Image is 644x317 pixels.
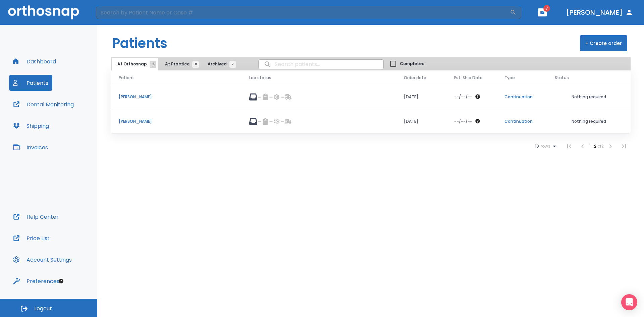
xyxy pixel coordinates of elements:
td: [DATE] [396,85,446,109]
span: Patient [119,75,134,81]
span: 2 [150,61,156,68]
span: 10 [535,144,539,149]
button: Preferences [9,273,63,289]
td: [DATE] [396,109,446,134]
span: 7 [229,61,236,68]
p: Nothing required [555,118,623,124]
span: Est. Ship Date [454,75,483,81]
p: [PERSON_NAME] [119,94,233,100]
input: Search by Patient Name or Case # [96,6,510,19]
input: search [259,58,383,71]
div: Open Intercom Messenger [621,294,637,310]
span: Type [504,75,515,81]
button: Patients [9,75,52,91]
button: + Create order [580,35,627,51]
span: of 2 [597,143,604,149]
button: Price List [9,230,54,246]
button: Shipping [9,118,53,134]
div: The date will be available after approving treatment plan [454,118,488,124]
span: Order date [404,75,426,81]
span: Logout [34,305,52,312]
span: 1 - 2 [589,143,597,149]
div: Tooltip anchor [58,278,64,284]
span: Archived [208,61,233,67]
p: Nothing required [555,94,623,100]
span: At Practice [165,61,196,67]
button: Account Settings [9,252,76,268]
div: The date will be available after approving treatment plan [454,94,488,100]
span: rows [539,144,550,149]
p: Continuation [504,94,539,100]
span: Completed [400,61,425,67]
button: Dental Monitoring [9,96,78,112]
span: Lab status [249,75,271,81]
span: 9 [192,61,199,68]
img: Orthosnap [8,5,79,19]
button: Help Center [9,209,63,225]
span: At Orthosnap [117,61,153,67]
p: [PERSON_NAME] [119,118,233,124]
div: tabs [112,58,239,70]
p: --/--/-- [454,118,472,124]
p: --/--/-- [454,94,472,100]
h1: Patients [112,33,167,53]
button: Dashboard [9,53,60,69]
span: 7 [543,5,550,12]
button: Invoices [9,139,52,155]
span: Status [555,75,569,81]
button: [PERSON_NAME] [563,6,636,18]
p: Continuation [504,118,539,124]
